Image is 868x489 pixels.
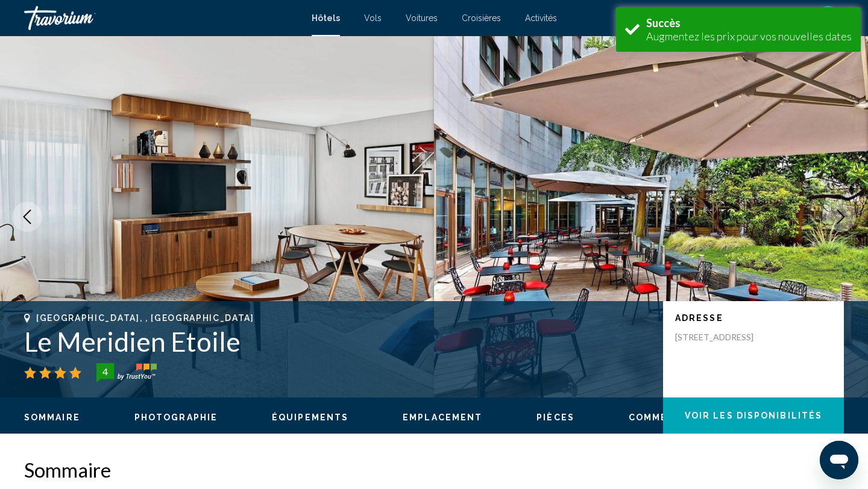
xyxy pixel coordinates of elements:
[820,441,858,479] iframe: Bouton de lancement de la fenêtre de messagerie
[312,13,340,23] a: Hôtels
[646,30,852,43] font: Augmentez les prix pour vos nouvelles dates
[646,16,852,30] div: Succès
[646,16,681,30] font: Succès
[525,13,557,23] a: Activités
[675,313,832,323] p: Adresse
[36,313,254,323] span: [GEOGRAPHIC_DATA], , [GEOGRAPHIC_DATA]
[403,412,482,423] button: Emplacement
[93,364,117,379] div: 4
[629,412,713,423] button: Commentaires
[629,413,713,422] span: Commentaires
[12,202,42,232] button: Previous image
[272,413,348,422] span: Équipements
[24,326,651,357] h1: Le Meridien Etoile
[24,413,80,422] span: Sommaire
[685,411,822,421] span: Voir les disponibilités
[364,13,382,23] a: Vols
[24,458,844,482] h2: Sommaire
[24,412,80,423] button: Sommaire
[134,413,218,422] span: Photographie
[134,412,218,423] button: Photographie
[536,413,574,422] span: Pièces
[96,363,157,382] img: trustyou-badge-hor.svg
[403,413,482,422] span: Emplacement
[406,13,438,23] a: Voitures
[462,13,501,23] a: Croisières
[536,412,574,423] button: Pièces
[813,5,844,31] button: Menu utilisateur
[663,397,844,434] button: Voir les disponibilités
[826,202,856,232] button: Next image
[675,332,772,343] p: [STREET_ADDRESS]
[24,6,300,30] a: Travorium
[272,412,348,423] button: Équipements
